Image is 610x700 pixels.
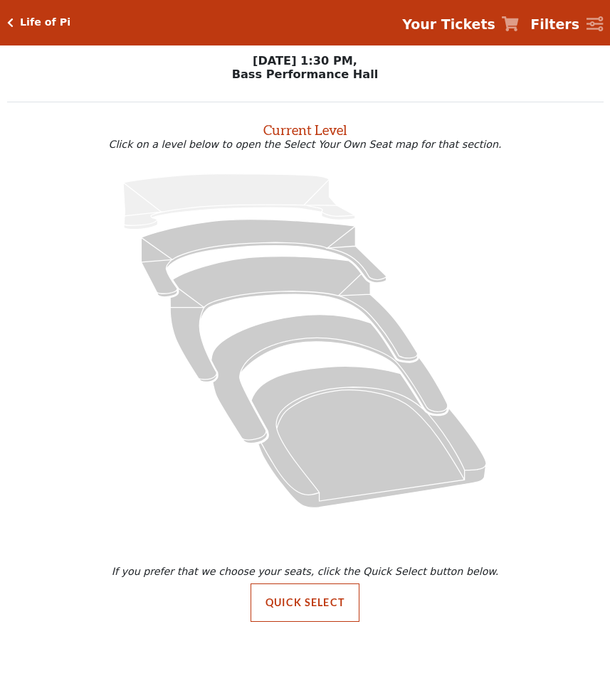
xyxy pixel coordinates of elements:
p: [DATE] 1:30 PM, Bass Performance Hall [7,54,604,81]
a: Your Tickets [402,14,519,35]
button: Quick Select [251,583,359,622]
p: If you prefer that we choose your seats, click the Quick Select button below. [10,566,600,577]
h5: Life of Pi [20,16,70,28]
path: Orchestra / Parterre Circle - Seats Available: 13 [251,366,486,507]
a: Filters [530,14,603,35]
strong: Your Tickets [402,16,495,32]
p: Click on a level below to open the Select Your Own Seat map for that section. [7,139,604,150]
h2: Current Level [7,116,604,139]
a: Click here to go back to filters [7,18,14,28]
strong: Filters [530,16,579,32]
path: Upper Gallery - Seats Available: 0 [123,173,355,229]
path: Lower Gallery - Seats Available: 97 [142,219,387,296]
